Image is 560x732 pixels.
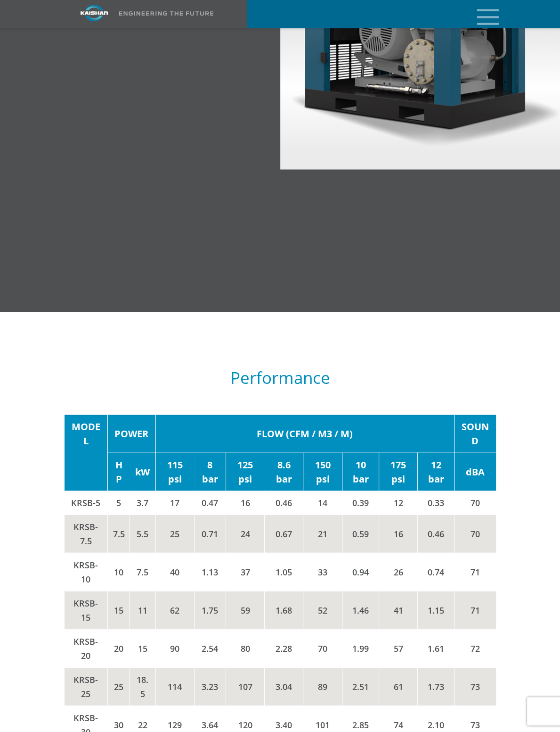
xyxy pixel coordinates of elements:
td: 24 [226,515,264,553]
td: 89 [303,667,342,706]
td: 16 [379,515,418,553]
td: 125 psi [226,453,264,491]
a: mobile menu [473,6,489,22]
td: 7.5 [107,515,130,553]
td: 25 [155,515,194,553]
td: 11 [130,591,155,629]
td: MODEL [65,415,108,453]
td: 12 bar [418,453,454,491]
td: HP [107,453,130,491]
td: 7.5 [130,553,155,591]
td: 3.7 [130,491,155,515]
td: 21 [303,515,342,553]
td: 1.99 [342,629,379,667]
td: 114 [155,667,194,706]
td: 2.54 [194,629,226,667]
td: 80 [226,629,264,667]
td: 0.46 [265,491,303,515]
td: 5.5 [130,515,155,553]
td: dBA [454,453,495,491]
td: 10 bar [342,453,379,491]
span: — [35,75,44,88]
td: 16 [226,491,264,515]
span: — [35,30,44,43]
td: 70 [454,491,495,515]
span: — [35,166,44,179]
td: 71 [454,591,495,629]
td: 70 [454,515,495,553]
td: 1.75 [194,591,226,629]
img: Engineering the future [119,11,213,16]
td: 59 [226,591,264,629]
td: 90 [155,629,194,667]
td: 1.15 [418,591,454,629]
td: 1.68 [265,591,303,629]
td: 18.5 [130,667,155,706]
td: 0.46 [418,515,454,553]
td: FLOW (CFM / M3 / M) [155,415,454,453]
td: 40 [155,553,194,591]
td: 1.46 [342,591,379,629]
img: kaishan logo [59,5,130,21]
td: 15 [130,629,155,667]
td: 0.94 [342,553,379,591]
td: KRSB-5 [65,491,108,515]
td: 2.28 [265,629,303,667]
td: 175 psi [379,453,418,491]
td: 62 [155,591,194,629]
td: 71 [454,553,495,591]
td: 0.67 [265,515,303,553]
span: — [35,257,44,269]
td: 72 [454,629,495,667]
td: 37 [226,553,264,591]
td: 2.51 [342,667,379,706]
td: KRSB-25 [65,667,108,706]
td: 115 psi [155,453,194,491]
td: 1.13 [194,553,226,591]
td: 61 [379,667,418,706]
td: kW [130,453,155,491]
span: — [35,121,44,133]
h5: Performance [65,368,496,386]
td: 1.61 [418,629,454,667]
td: 1.73 [418,667,454,706]
td: 107 [226,667,264,706]
td: 73 [454,667,495,706]
td: 33 [303,553,342,591]
td: 3.04 [265,667,303,706]
td: 8.6 bar [265,453,303,491]
td: 17 [155,491,194,515]
td: 12 [379,491,418,515]
td: KRSB-15 [65,591,108,629]
td: SOUND [454,415,495,453]
td: 0.71 [194,515,226,553]
td: 25 [107,667,130,706]
td: 41 [379,591,418,629]
td: 0.59 [342,515,379,553]
td: 20 [107,629,130,667]
td: 10 [107,553,130,591]
td: 1.05 [265,553,303,591]
td: 3.23 [194,667,226,706]
td: 14 [303,491,342,515]
td: 70 [303,629,342,667]
td: KRSB-20 [65,629,108,667]
td: 52 [303,591,342,629]
td: 26 [379,553,418,591]
td: KRSB-10 [65,553,108,591]
td: 150 psi [303,453,342,491]
td: 5 [107,491,130,515]
td: KRSB-7.5 [65,515,108,553]
td: 0.33 [418,491,454,515]
td: 8 bar [194,453,226,491]
span: — [35,226,44,239]
td: 57 [379,629,418,667]
td: POWER [107,415,155,453]
td: 0.47 [194,491,226,515]
td: 0.74 [418,553,454,591]
td: 15 [107,591,130,629]
td: 0.39 [342,491,379,515]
